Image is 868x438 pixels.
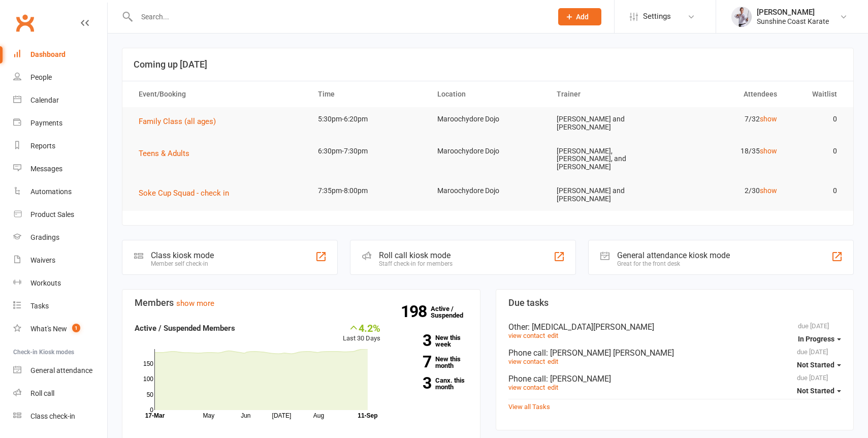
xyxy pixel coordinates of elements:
[30,210,74,218] div: Product Sales
[786,179,846,203] td: 0
[760,186,777,195] a: show
[548,81,667,107] th: Trainer
[151,251,214,260] div: Class kiosk mode
[30,50,66,58] div: Dashboard
[139,189,229,198] span: Soke Cup Squad - check in
[428,81,548,107] th: Location
[508,358,545,365] a: view contact
[176,299,214,308] a: show more
[786,139,846,163] td: 0
[379,260,453,267] div: Staff check-in for members
[309,179,428,203] td: 7:35pm-8:00pm
[13,43,107,66] a: Dashboard
[309,139,428,163] td: 6:30pm-7:30pm
[139,115,223,128] button: Family Class (all ages)
[617,260,730,267] div: Great for the front desk
[396,376,431,391] strong: 3
[130,81,309,107] th: Event/Booking
[135,324,235,333] strong: Active / Suspended Members
[30,279,61,287] div: Workouts
[798,330,841,348] button: In Progress
[760,147,777,155] a: show
[546,348,674,358] span: : [PERSON_NAME] [PERSON_NAME]
[379,251,453,260] div: Roll call kiosk mode
[12,10,38,36] a: Clubworx
[528,322,654,332] span: : [MEDICAL_DATA][PERSON_NAME]
[508,403,550,411] a: View all Tasks
[431,298,475,326] a: 198Active / Suspended
[548,332,558,339] a: edit
[757,8,829,17] div: [PERSON_NAME]
[760,115,777,123] a: show
[134,10,545,24] input: Search...
[508,348,842,358] div: Phone call
[135,298,468,308] h3: Members
[13,405,107,428] a: Class kiosk mode
[508,322,842,332] div: Other
[30,412,75,420] div: Class check-in
[797,382,841,400] button: Not Started
[139,147,197,160] button: Teens & Adults
[13,89,107,112] a: Calendar
[30,187,72,196] div: Automations
[396,333,431,348] strong: 3
[548,179,667,211] td: [PERSON_NAME] and [PERSON_NAME]
[667,179,786,203] td: 2/30
[13,112,107,135] a: Payments
[667,107,786,131] td: 7/32
[548,139,667,179] td: [PERSON_NAME], [PERSON_NAME], and [PERSON_NAME]
[139,187,236,199] button: Soke Cup Squad - check in
[13,249,107,272] a: Waivers
[546,374,611,384] span: : [PERSON_NAME]
[667,139,786,163] td: 18/35
[396,356,467,369] a: 7New this month
[548,358,558,365] a: edit
[309,107,428,131] td: 5:30pm-6:20pm
[30,256,55,264] div: Waivers
[30,73,52,81] div: People
[30,366,92,374] div: General attendance
[428,179,548,203] td: Maroochydore Dojo
[30,389,54,397] div: Roll call
[13,158,107,180] a: Messages
[13,180,107,203] a: Automations
[508,374,842,384] div: Phone call
[30,119,62,127] div: Payments
[643,5,671,28] span: Settings
[13,135,107,158] a: Reports
[139,149,189,158] span: Teens & Adults
[13,226,107,249] a: Gradings
[343,322,380,344] div: Last 30 Days
[309,81,428,107] th: Time
[617,251,730,260] div: General attendance kiosk mode
[343,322,380,333] div: 4.2%
[72,324,80,332] span: 1
[134,59,842,70] h3: Coming up [DATE]
[508,384,545,391] a: view contact
[13,359,107,382] a: General attendance kiosk mode
[786,81,846,107] th: Waitlist
[548,107,667,139] td: [PERSON_NAME] and [PERSON_NAME]
[428,107,548,131] td: Maroochydore Dojo
[797,356,841,374] button: Not Started
[13,318,107,340] a: What's New1
[396,334,467,348] a: 3New this week
[797,387,834,395] span: Not Started
[548,384,558,391] a: edit
[139,117,216,126] span: Family Class (all ages)
[13,272,107,295] a: Workouts
[30,142,55,150] div: Reports
[30,233,59,241] div: Gradings
[428,139,548,163] td: Maroochydore Dojo
[576,13,589,21] span: Add
[13,295,107,318] a: Tasks
[667,81,786,107] th: Attendees
[30,325,67,333] div: What's New
[786,107,846,131] td: 0
[401,304,431,319] strong: 198
[757,17,829,26] div: Sunshine Coast Karate
[508,298,842,308] h3: Due tasks
[30,165,62,173] div: Messages
[30,302,49,310] div: Tasks
[13,203,107,226] a: Product Sales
